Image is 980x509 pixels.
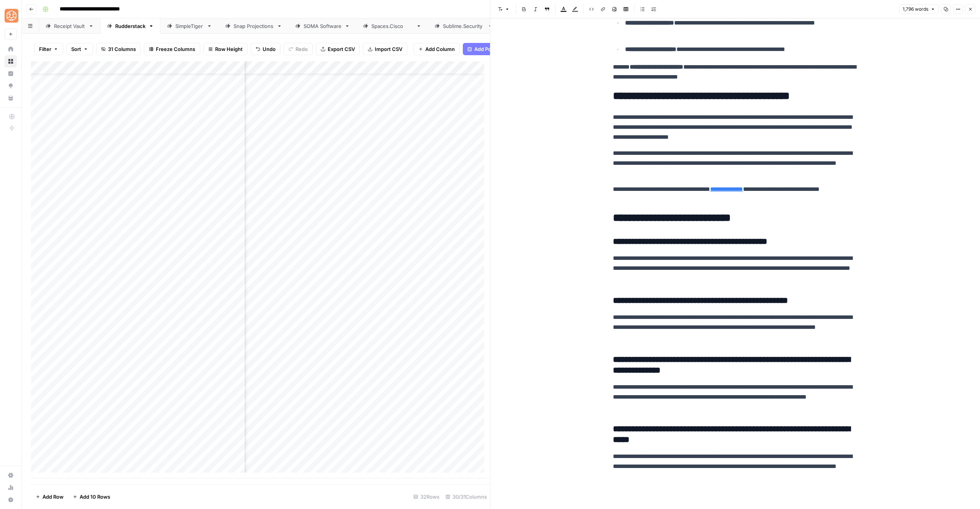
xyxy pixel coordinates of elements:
[219,18,289,34] a: Snap Projections
[5,469,17,481] a: Settings
[115,22,145,30] div: Rudderstack
[39,45,51,53] span: Filter
[371,22,413,30] div: [DOMAIN_NAME]
[80,493,110,501] span: Add 10 Rows
[899,4,939,14] button: 1,796 words
[54,22,85,30] div: Receipt Vault
[108,45,136,53] span: 31 Columns
[71,45,81,53] span: Sort
[284,43,313,55] button: Redo
[425,45,455,53] span: Add Column
[100,18,160,34] a: Rudderstack
[375,45,402,53] span: Import CSV
[316,43,360,55] button: Export CSV
[203,43,248,55] button: Row Height
[5,43,17,55] a: Home
[96,43,141,55] button: 31 Columns
[156,45,195,53] span: Freeze Columns
[410,491,443,503] div: 32 Rows
[144,43,200,55] button: Freeze Columns
[5,67,17,80] a: Insights
[175,22,204,30] div: SimpleTiger
[5,494,17,506] button: Help + Support
[304,22,341,30] div: SOMA Software
[5,9,18,23] img: SimpleTiger Logo
[296,45,308,53] span: Redo
[463,43,521,55] button: Add Power Agent
[5,6,17,25] button: Workspace: SimpleTiger
[215,45,243,53] span: Row Height
[474,45,516,53] span: Add Power Agent
[363,43,407,55] button: Import CSV
[328,45,355,53] span: Export CSV
[5,92,17,104] a: Your Data
[68,491,115,503] button: Add 10 Rows
[5,481,17,494] a: Usage
[251,43,281,55] button: Undo
[443,22,485,30] div: [DOMAIN_NAME]
[34,43,63,55] button: Filter
[66,43,93,55] button: Sort
[42,493,64,501] span: Add Row
[31,491,68,503] button: Add Row
[5,55,17,67] a: Browse
[413,43,460,55] button: Add Column
[289,18,356,34] a: SOMA Software
[234,22,274,30] div: Snap Projections
[428,18,500,34] a: [DOMAIN_NAME]
[160,18,219,34] a: SimpleTiger
[263,45,276,53] span: Undo
[356,18,428,34] a: [DOMAIN_NAME]
[903,6,928,13] span: 1,796 words
[39,18,100,34] a: Receipt Vault
[443,491,490,503] div: 30/31 Columns
[5,80,17,92] a: Opportunities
